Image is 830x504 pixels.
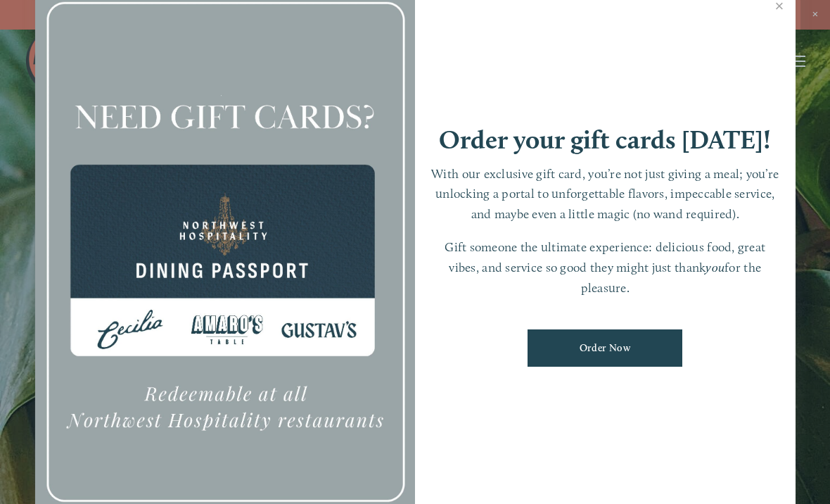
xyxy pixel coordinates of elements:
[429,164,781,225] p: With our exclusive gift card, you’re not just giving a meal; you’re unlocking a portal to unforge...
[705,260,724,275] em: you
[528,329,682,367] a: Order Now
[439,127,771,153] h1: Order your gift cards [DATE]!
[429,237,781,298] p: Gift someone the ultimate experience: delicious food, great vibes, and service so good they might...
